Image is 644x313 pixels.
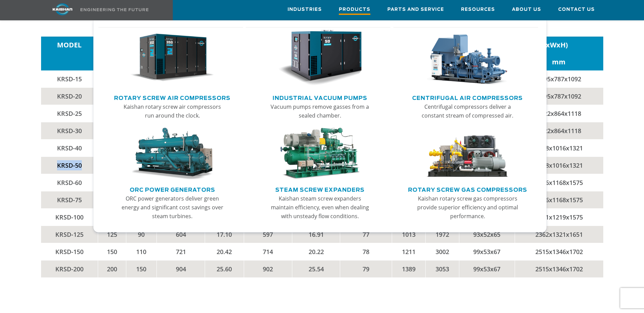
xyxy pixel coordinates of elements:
[41,37,98,54] td: MODEL
[461,6,495,14] span: Resources
[278,128,362,180] img: thumb-Steam-Screw-Expanders
[41,122,98,140] td: KRSD-30
[515,174,603,191] td: 1956x1168x1575
[392,260,425,278] td: 1389
[41,88,98,105] td: KRSD-20
[119,102,225,120] p: Kaishan rotary screw air compressors run around the clock.
[340,260,392,278] td: 79
[205,260,244,278] td: 25.60
[459,226,515,243] td: 93x52x65
[126,243,157,260] td: 110
[425,260,459,278] td: 3053
[41,243,98,260] td: KRSD-150
[244,260,292,278] td: 902
[98,260,126,278] td: 200
[512,6,541,14] span: About Us
[512,0,541,19] a: About Us
[41,70,98,88] td: KRSD-15
[515,105,603,122] td: 1422x864x1118
[273,92,367,102] a: Industrial Vacuum Pumps
[130,30,214,86] img: thumb-Rotary-Screw-Air-Compressors
[130,184,215,194] a: ORC Power Generators
[41,105,98,122] td: KRSD-25
[426,30,509,86] img: thumb-Centrifugal-Air-Compressors
[392,226,425,243] td: 1013
[292,243,340,260] td: 20.22
[340,243,392,260] td: 78
[415,194,520,221] p: Kaishan rotary screw gas compressors provide superior efficiency and optimal performance.
[288,6,322,14] span: Industries
[515,243,603,260] td: 2515x1346x1702
[461,0,495,19] a: Resources
[340,226,392,243] td: 77
[80,8,148,11] img: Engineering the future
[558,0,595,19] a: Contact Us
[41,209,98,226] td: KRSD-100
[278,30,362,86] img: thumb-Industrial-Vacuum-Pumps
[425,226,459,243] td: 1972
[157,260,205,278] td: 904
[288,0,322,19] a: Industries
[459,260,515,278] td: 99x53x67
[408,184,527,194] a: Rotary Screw Gas Compressors
[292,260,340,278] td: 25.54
[205,243,244,260] td: 20.42
[157,226,205,243] td: 604
[515,88,603,105] td: 1295x787x1092
[41,260,98,278] td: KRSD-200
[41,157,98,174] td: KRSD-50
[392,243,425,260] td: 1211
[415,102,520,120] p: Centrifugal compressors deliver a constant stream of compressed air.
[244,226,292,243] td: 597
[157,243,205,260] td: 721
[267,194,373,221] p: Kaishan steam screw expanders maintain efficiency, even when dealing with unsteady flow conditions.
[41,140,98,157] td: KRSD-40
[126,260,157,278] td: 150
[267,102,373,120] p: Vacuum pumps remove gasses from a sealed chamber.
[339,6,370,15] span: Products
[41,174,98,191] td: KRSD-60
[426,128,509,180] img: thumb-Rotary-Screw-Gas-Compressors
[339,0,370,20] a: Products
[515,209,603,226] td: 2261x1219x1575
[41,191,98,209] td: KRSD-75
[515,260,603,278] td: 2515x1346x1702
[119,194,225,221] p: ORC power generators deliver green energy and significant cost savings over steam turbines.
[37,3,88,15] img: kaishan logo
[515,70,603,88] td: 1295x787x1092
[558,6,595,14] span: Contact Us
[515,122,603,140] td: 1422x864x1118
[292,226,340,243] td: 16.91
[459,243,515,260] td: 99x53x67
[515,54,603,70] td: mm
[41,226,98,243] td: KRSD-125
[126,226,157,243] td: 90
[387,0,444,19] a: Parts and Service
[412,92,523,102] a: Centrifugal Air Compressors
[205,226,244,243] td: 17.10
[515,226,603,243] td: 2362x1321x1651
[275,184,365,194] a: Steam Screw Expanders
[515,157,603,174] td: 1778x1016x1321
[244,243,292,260] td: 714
[114,92,231,102] a: Rotary Screw Air Compressors
[387,6,444,14] span: Parts and Service
[425,243,459,260] td: 3002
[98,226,126,243] td: 125
[98,243,126,260] td: 150
[515,140,603,157] td: 1778x1016x1321
[515,191,603,209] td: 1956x1168x1575
[130,128,214,180] img: thumb-ORC-Power-Generators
